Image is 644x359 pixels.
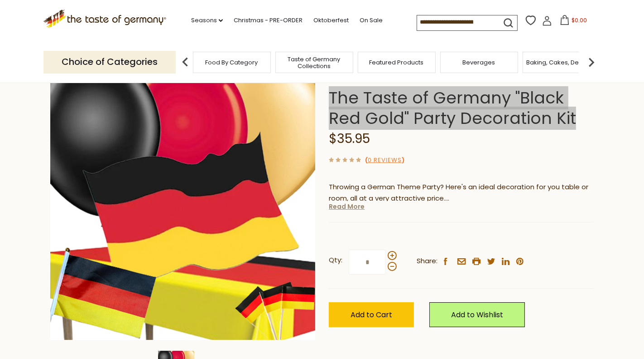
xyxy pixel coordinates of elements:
[554,15,592,29] button: $0.00
[349,250,386,275] input: Qty:
[365,156,404,164] span: ( )
[176,53,194,71] img: previous arrow
[329,302,414,327] button: Add to Cart
[278,56,351,69] a: Taste of Germany Collections
[417,256,437,267] span: Share:
[329,130,370,148] span: $35.95
[50,74,315,340] img: The Taste of Germany "Black Red Gold" Party Decoration Kit
[351,310,392,320] span: Add to Cart
[43,51,176,73] p: Choice of Categories
[329,88,594,128] h1: The Taste of Germany "Black Red Gold" Party Decoration Kit
[463,59,495,66] a: Beverages
[572,16,587,24] span: $0.00
[582,53,601,71] img: next arrow
[234,15,303,25] a: Christmas - PRE-ORDER
[368,156,402,165] a: 0 Reviews
[313,15,349,25] a: Oktoberfest
[360,15,383,25] a: On Sale
[206,59,258,66] a: Food By Category
[329,202,365,211] a: Read More
[329,182,594,204] p: Throwing a German Theme Party? Here's an ideal decoration for you table or room, all at a very at...
[191,15,223,25] a: Seasons
[329,255,342,266] strong: Qty:
[526,59,596,66] a: Baking, Cakes, Desserts
[370,59,424,66] a: Featured Products
[429,302,525,327] a: Add to Wishlist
